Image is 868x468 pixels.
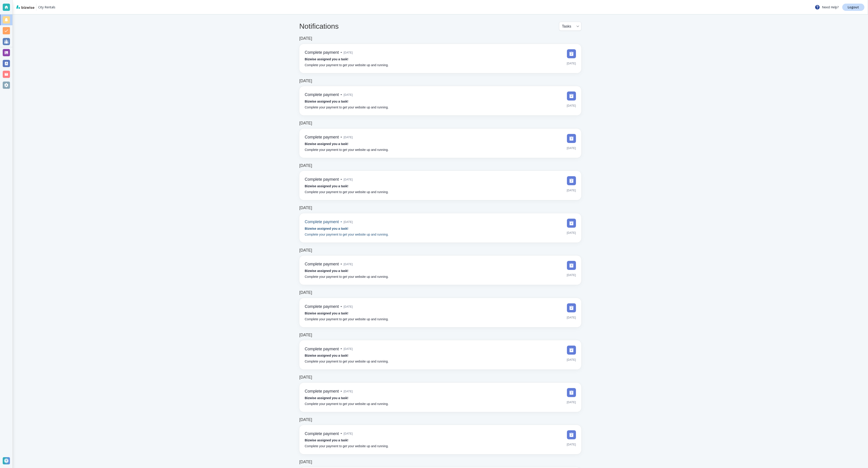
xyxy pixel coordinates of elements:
[344,346,353,352] span: [DATE]
[305,63,389,68] p: Complete your payment to get your website up and running.
[567,49,576,58] img: DashboardSidebarTasks.svg
[38,5,55,9] p: City Rentals
[305,354,348,357] strong: Bizwise assigned you a task!
[567,388,576,397] img: DashboardSidebarTasks.svg
[567,261,576,270] img: DashboardSidebarTasks.svg
[305,304,339,309] h6: Complete payment
[299,163,312,168] h6: [DATE]
[567,187,576,194] span: [DATE]
[567,91,576,101] img: DashboardSidebarTasks.svg
[341,92,342,97] p: •
[305,317,389,322] p: Complete your payment to get your website up and running.
[305,396,348,400] strong: Bizwise assigned you a task!
[299,375,312,380] h6: [DATE]
[344,176,353,183] span: [DATE]
[344,430,353,437] span: [DATE]
[567,145,576,152] span: [DATE]
[299,86,581,115] a: Complete payment•[DATE]Bizwise assigned you a task!Complete your payment to get your website up a...
[567,356,576,363] span: [DATE]
[848,6,859,9] p: Logout
[305,142,348,146] strong: Bizwise assigned you a task!
[299,171,581,200] a: Complete payment•[DATE]Bizwise assigned you a task!Complete your payment to get your website up a...
[299,44,581,73] a: Complete payment•[DATE]Bizwise assigned you a task!Complete your payment to get your website up a...
[344,134,353,141] span: [DATE]
[299,425,581,454] a: Complete payment•[DATE]Bizwise assigned you a task!Complete your payment to get your website up a...
[341,346,342,351] p: •
[305,147,389,152] p: Complete your payment to get your website up and running.
[305,402,389,407] p: Complete your payment to get your website up and running.
[567,229,576,236] span: [DATE]
[299,248,312,253] h6: [DATE]
[341,389,342,394] p: •
[305,57,348,61] strong: Bizwise assigned you a task!
[299,417,312,422] h6: [DATE]
[305,177,339,182] h6: Complete payment
[567,102,576,109] span: [DATE]
[341,135,342,140] p: •
[305,269,348,273] strong: Bizwise assigned you a task!
[299,333,312,338] h6: [DATE]
[341,177,342,182] p: •
[299,383,581,412] a: Complete payment•[DATE]Bizwise assigned you a task!Complete your payment to get your website up a...
[305,220,339,225] h6: Complete payment
[305,274,389,279] p: Complete your payment to get your website up and running.
[567,314,576,321] span: [DATE]
[305,347,339,352] h6: Complete payment
[305,359,389,364] p: Complete your payment to get your website up and running.
[567,346,576,355] img: DashboardSidebarTasks.svg
[299,290,312,295] h6: [DATE]
[341,304,342,309] p: •
[341,50,342,55] p: •
[567,60,576,67] span: [DATE]
[299,255,581,285] a: Complete payment•[DATE]Bizwise assigned you a task!Complete your payment to get your website up a...
[299,36,312,41] h6: [DATE]
[567,441,576,448] span: [DATE]
[305,262,339,267] h6: Complete payment
[567,303,576,312] img: DashboardSidebarTasks.svg
[299,206,312,211] h6: [DATE]
[299,79,312,84] h6: [DATE]
[305,444,389,449] p: Complete your payment to get your website up and running.
[567,176,576,185] img: DashboardSidebarTasks.svg
[305,389,339,394] h6: Complete payment
[305,92,339,97] h6: Complete payment
[305,311,348,315] strong: Bizwise assigned you a task!
[299,213,581,243] a: Complete payment•[DATE]Bizwise assigned you a task!Complete your payment to get your website up a...
[16,5,34,9] img: bizwise
[305,232,389,237] p: Complete your payment to get your website up and running.
[299,129,581,158] a: Complete payment•[DATE]Bizwise assigned you a task!Complete your payment to get your website up a...
[299,460,312,465] h6: [DATE]
[299,340,581,370] a: Complete payment•[DATE]Bizwise assigned you a task!Complete your payment to get your website up a...
[305,438,348,442] strong: Bizwise assigned you a task!
[299,121,312,126] h6: [DATE]
[341,431,342,436] p: •
[567,134,576,143] img: DashboardSidebarTasks.svg
[344,388,353,395] span: [DATE]
[305,50,339,55] h6: Complete payment
[341,262,342,267] p: •
[305,135,339,140] h6: Complete payment
[815,5,839,10] p: Need Help?
[305,190,389,195] p: Complete your payment to get your website up and running.
[305,184,348,188] strong: Bizwise assigned you a task!
[299,298,581,327] a: Complete payment•[DATE]Bizwise assigned you a task!Complete your payment to get your website up a...
[344,303,353,310] span: [DATE]
[305,431,339,436] h6: Complete payment
[299,22,339,30] h4: Notifications
[305,227,348,230] strong: Bizwise assigned you a task!
[344,91,353,98] span: [DATE]
[344,49,353,56] span: [DATE]
[341,220,342,225] p: •
[842,4,864,11] a: Logout
[567,272,576,278] span: [DATE]
[567,399,576,406] span: [DATE]
[38,4,55,11] a: City Rentals
[344,219,353,225] span: [DATE]
[567,430,576,439] img: DashboardSidebarTasks.svg
[344,261,353,268] span: [DATE]
[562,22,578,30] div: Tasks
[305,100,348,103] strong: Bizwise assigned you a task!
[567,219,576,228] img: DashboardSidebarTasks.svg
[305,105,389,110] p: Complete your payment to get your website up and running.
